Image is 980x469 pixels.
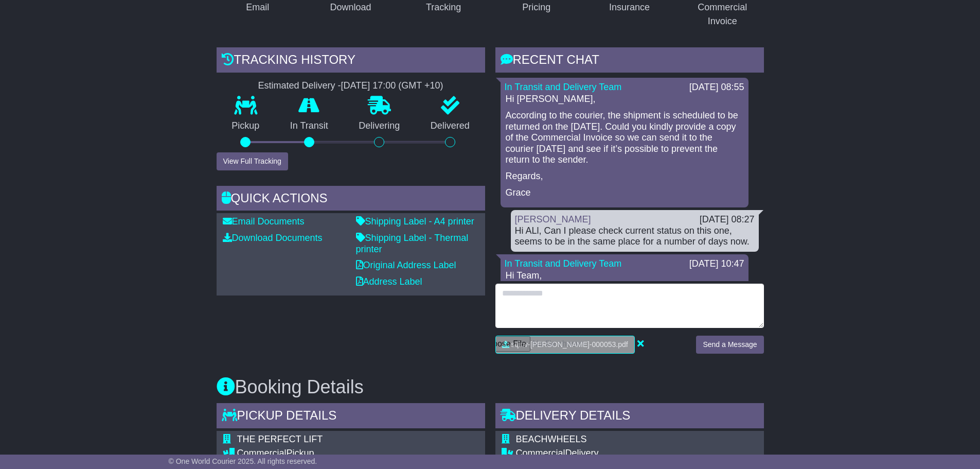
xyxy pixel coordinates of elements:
div: Tracking [426,1,461,14]
div: Estimated Delivery - [217,80,485,92]
span: Commercial [516,448,565,458]
a: In Transit and Delivery Team [505,82,622,92]
div: Insurance [609,1,650,14]
a: Shipping Label - Thermal printer [356,233,469,254]
p: Hi [PERSON_NAME], [506,94,743,105]
p: Regards, [506,171,743,182]
p: In Transit [275,120,344,132]
a: [PERSON_NAME] [515,214,591,224]
p: Pickup [217,120,275,132]
p: Delivering [344,120,416,132]
button: Send a Message [696,336,763,354]
span: Commercial [237,448,287,458]
a: Shipping Label - A4 printer [356,216,474,227]
div: Quick Actions [217,186,485,214]
p: Hi Team, [506,270,743,282]
div: Delivery [516,448,673,459]
a: Address Label [356,276,422,287]
span: THE PERFECT LIFT [237,434,323,444]
div: Delivery Details [495,403,764,431]
div: Pickup Details [217,403,485,431]
div: Pickup [237,448,396,459]
div: [DATE] 08:27 [700,214,755,225]
div: Tracking history [217,47,485,75]
div: Email [246,1,269,14]
span: BEACHWHEELS [516,434,587,444]
p: Delivered [415,120,485,132]
a: Email Documents [223,216,305,227]
div: RECENT CHAT [495,47,764,75]
div: Hi ALl, Can I please check current status on this one, seems to be in the same place for a number... [515,225,755,248]
a: Original Address Label [356,260,456,270]
div: Download [330,1,371,14]
div: [DATE] 08:55 [689,82,744,93]
div: [DATE] 10:47 [689,258,744,270]
button: View Full Tracking [217,152,288,170]
h3: Booking Details [217,377,764,397]
span: © One World Courier 2025. All rights reserved. [169,457,317,465]
div: Commercial Invoice [688,1,757,28]
a: Download Documents [223,233,323,243]
a: In Transit and Delivery Team [505,258,622,269]
p: Grace [506,187,743,199]
p: According to the courier, the shipment is scheduled to be returned on the [DATE]. Could you kindl... [506,110,743,166]
div: [DATE] 17:00 (GMT +10) [341,80,443,92]
div: Pricing [522,1,550,14]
